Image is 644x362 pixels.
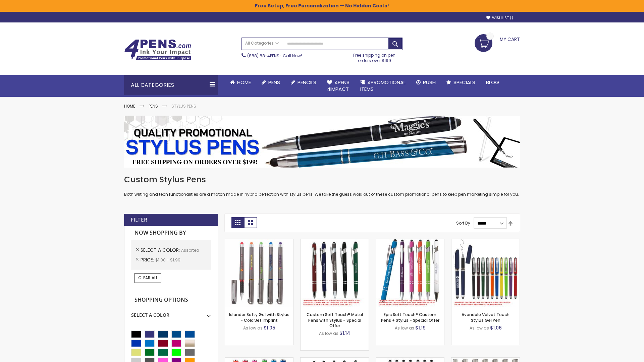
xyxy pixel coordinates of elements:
[395,325,414,331] span: As low as
[360,79,406,93] span: 4PROMOTIONAL ITEMS
[124,116,520,168] img: Stylus Pens
[131,226,211,240] strong: Now Shopping by
[411,75,441,90] a: Rush
[135,273,161,283] a: Clear All
[229,312,289,323] a: Islander Softy Gel with Stylus - ColorJet Imprint
[481,75,504,90] a: Blog
[237,79,251,86] span: Home
[131,216,147,224] strong: Filter
[131,293,211,307] strong: Shopping Options
[138,275,158,281] span: Clear All
[376,239,444,307] img: 4P-MS8B-Assorted
[124,174,520,185] h1: Custom Stylus Pens
[301,239,369,244] a: Custom Soft Touch® Metal Pens with Stylus-Assorted
[124,174,520,197] div: Both writing and tech functionalities are a match made in hybrid perfection with stylus pens. We ...
[225,75,256,90] a: Home
[327,79,350,93] span: 4Pens 4impact
[486,79,499,86] span: Blog
[231,217,244,228] strong: Grid
[141,256,155,263] span: Price
[307,312,363,328] a: Custom Soft Touch® Metal Pens with Stylus - Special Offer
[268,79,280,86] span: Pens
[264,324,275,331] span: $1.05
[131,307,211,318] div: Select A Color
[225,239,293,244] a: Islander Softy Gel with Stylus - ColorJet Imprint-Assorted
[155,257,180,263] span: $1.00 - $1.99
[451,239,520,244] a: Avendale Velvet Touch Stylus Gel Pen-Assorted
[243,325,263,331] span: As low as
[247,53,302,59] span: - Call Now!
[381,312,439,323] a: Epic Soft Touch® Custom Pens + Stylus - Special Offer
[339,330,350,337] span: $1.14
[242,38,282,49] a: All Categories
[225,239,293,307] img: Islander Softy Gel with Stylus - ColorJet Imprint-Assorted
[149,103,158,109] a: Pens
[490,324,502,331] span: $1.06
[456,220,470,226] label: Sort By
[376,239,444,244] a: 4P-MS8B-Assorted
[245,41,279,46] span: All Categories
[181,247,199,253] span: Assorted
[124,75,218,95] div: All Categories
[462,312,509,323] a: Avendale Velvet Touch Stylus Gel Pen
[301,239,369,307] img: Custom Soft Touch® Metal Pens with Stylus-Assorted
[298,79,316,86] span: Pencils
[171,103,196,109] strong: Stylus Pens
[256,75,285,90] a: Pens
[423,79,436,86] span: Rush
[319,330,338,336] span: As low as
[124,39,191,61] img: 4Pens Custom Pens and Promotional Products
[346,50,403,63] div: Free shipping on pen orders over $199
[124,103,135,109] a: Home
[453,79,475,86] span: Specials
[486,15,513,20] a: Wishlist
[441,75,481,90] a: Specials
[322,75,355,97] a: 4Pens4impact
[451,239,520,307] img: Avendale Velvet Touch Stylus Gel Pen-Assorted
[247,53,279,59] a: (888) 88-4PENS
[355,75,411,97] a: 4PROMOTIONALITEMS
[470,325,489,331] span: As low as
[141,247,181,253] span: Select A Color
[285,75,322,90] a: Pencils
[415,324,426,331] span: $1.19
